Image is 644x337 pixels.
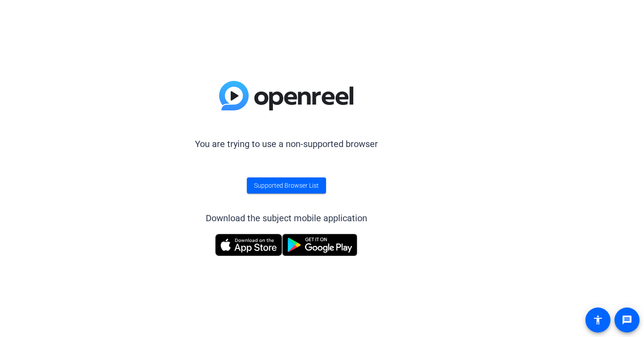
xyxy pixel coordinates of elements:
[622,315,632,325] mat-icon: message
[219,81,353,110] img: blue-gradient.svg
[254,181,319,190] span: Supported Browser List
[195,137,378,151] p: You are trying to use a non-supported browser
[247,177,326,194] a: Supported Browser List
[282,234,357,256] img: Get it on Google Play
[215,234,282,256] img: Download on the App Store
[206,211,367,225] div: Download the subject mobile application
[593,315,603,325] mat-icon: accessibility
